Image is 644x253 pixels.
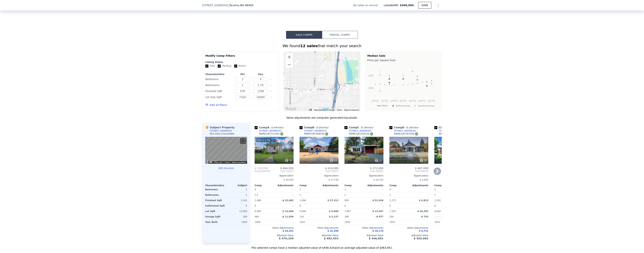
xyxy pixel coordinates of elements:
div: Other Adjustments [389,226,428,229]
div: 22 [330,158,337,162]
button: Clear [270,97,272,98]
text: F [426,81,427,84]
text: L [379,86,381,89]
img: NWMLS Logo [415,132,418,135]
div: 7425 S Alaska St [345,87,349,93]
a: [STREET_ADDRESS] [389,129,416,132]
div: A chart. [367,63,439,110]
div: - [275,187,294,192]
text: [DATE] [418,100,426,102]
div: Other Adjustments [344,226,383,229]
div: - [320,203,338,208]
div: NWMLS # 2317444 [259,132,283,135]
text: Selected Comp [396,105,410,107]
div: Adjusted Value [389,234,428,237]
div: Adjusted Value [300,234,338,237]
label: Active [234,64,246,68]
span: 0 [255,205,256,207]
div: 6447 S Warner St [294,60,299,66]
text: [DATE] [381,100,388,102]
text: G [379,71,381,73]
span: 4 [255,188,256,191]
text: $400 [369,74,374,77]
button: Zoom in [285,53,293,61]
span: 480 [255,215,259,218]
div: 1941 [389,220,408,225]
button: Show Options [434,1,442,9]
div: 1 [389,192,408,198]
span: Sold [DATE] [389,170,428,173]
div: Appreciation [344,174,383,177]
label: Sold [205,64,215,68]
span: 0.26 [407,126,412,129]
button: SAVE [418,2,431,9]
img: NWMLS Logo [370,132,373,135]
div: - [410,192,428,198]
div: 35 [285,158,292,162]
text: [DATE] [428,100,435,102]
button: Rental Comps [322,31,358,39]
div: 1908 [255,220,273,225]
span: , WA 98409 [239,4,253,7]
div: 1.5 [255,192,273,198]
img: Google [285,106,297,111]
div: Adjusted Value [344,234,383,237]
div: 7444 S Pine St [309,88,313,95]
div: Comp [389,184,409,187]
span: $ 6,721 [419,230,428,232]
span: $ 9,606 [329,210,338,213]
div: Appreciation [255,174,294,177]
span: $ 37,312 [327,199,338,202]
div: - [365,220,383,225]
div: Value adjustments are computer generated by Lotside . [202,116,442,120]
span: $ 24,351 [282,230,294,232]
div: [DATE] [255,170,270,173]
span: -$ 755 [420,215,428,218]
div: Street View [205,137,247,164]
button: Edit all filters [205,103,227,107]
div: [STREET_ADDRESS] [349,129,371,132]
div: - [320,187,338,192]
div: 1 [227,192,247,198]
div: Characteristics [205,73,233,76]
div: 7331 S Wilkeson St [342,84,347,91]
div: - [365,203,383,208]
div: [STREET_ADDRESS] [259,129,281,132]
div: Adjustments [274,184,294,187]
text: [DATE] [372,100,379,102]
input: Active [234,65,237,68]
img: Google [206,159,218,164]
div: Bathrooms [205,192,225,198]
button: Zoom out [285,61,293,68]
div: [STREET_ADDRESS][PERSON_NAME] [439,129,478,132]
span: 1,032 [434,199,441,202]
span: 0 [300,205,301,207]
span: -$ 22,002 [282,199,294,202]
span: $ 51,936 [372,199,383,202]
span: -$ 11,036 [282,215,294,218]
text: J [412,67,413,69]
span: $ 464,950 [280,167,294,170]
div: This is a Flip [256,138,271,142]
span: Lotside ARV [384,3,400,7]
span: Sold [DATE] [344,170,383,173]
span: 0.39 [362,126,367,129]
a: Open this area in Google Maps (opens a new window) [206,159,218,164]
button: Clear [270,85,272,86]
span: 294 [389,215,394,218]
a: [STREET_ADDRESS] [300,129,326,132]
div: Comp [300,184,319,187]
span: 300 [344,215,349,218]
span: $ 13,447 [372,210,383,213]
div: 35 [420,158,427,162]
div: Unfinished Sqft [205,203,225,208]
span: 0 [434,205,436,207]
div: MLS Data Unavailable [210,132,234,135]
div: 1915 [434,220,453,225]
span: $ 16,635 [284,179,294,181]
div: Median Sale [367,54,439,58]
div: NWMLS # 2367064 [394,132,418,135]
span: , Tacoma [228,3,253,7]
span: 1,498 [255,199,261,202]
a: Terms (opens in new tab) [337,109,342,111]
